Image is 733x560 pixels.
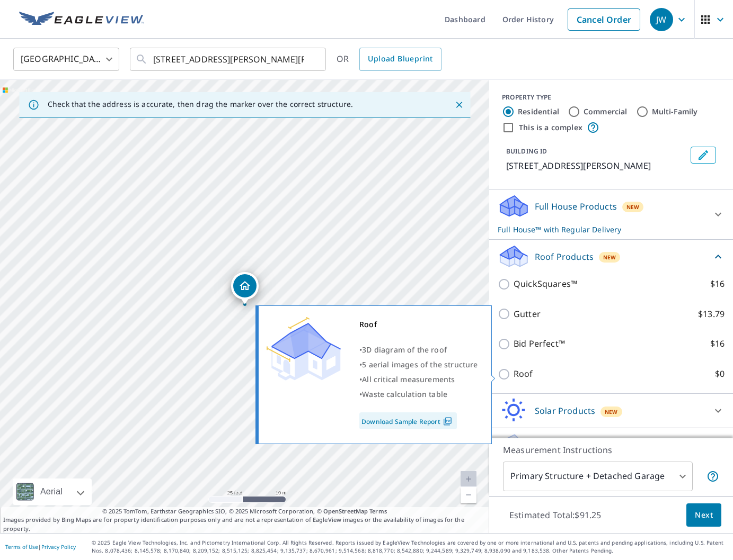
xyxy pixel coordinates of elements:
[584,106,628,117] label: Commercial
[153,44,304,74] input: Search by address or latitude-longitude
[369,507,387,515] a: Terms
[501,503,610,527] p: Estimated Total: $91.25
[37,478,66,505] div: Aerial
[498,432,725,458] div: Walls ProductsNew
[519,122,582,133] label: This is a complex
[362,374,455,384] span: All critical measurements
[514,337,565,350] p: Bid Perfect™
[518,106,559,117] label: Residential
[506,159,686,172] p: [STREET_ADDRESS][PERSON_NAME]
[715,367,725,381] p: $0
[337,48,441,71] div: OR
[514,277,577,291] p: QuickSquares™
[13,478,92,505] div: Aerial
[440,417,455,426] img: Pdf Icon
[698,308,725,321] p: $13.79
[359,357,478,372] div: •
[691,147,716,164] button: Edit building 1
[514,367,533,381] p: Roof
[603,253,616,261] span: New
[13,44,119,74] div: [GEOGRAPHIC_DATA]
[710,277,725,291] p: $16
[503,444,719,456] p: Measurement Instructions
[503,462,693,491] div: Primary Structure + Detached Garage
[695,509,713,522] span: Next
[535,200,617,213] p: Full House Products
[461,471,476,487] a: Current Level 20, Zoom In Disabled
[568,8,640,31] a: Cancel Order
[498,224,705,235] p: Full House™ with Regular Delivery
[267,317,341,381] img: Premium
[102,507,387,516] span: © 2025 TomTom, Earthstar Geographics SIO, © 2025 Microsoft Corporation, ©
[652,106,698,117] label: Multi-Family
[368,52,432,66] span: Upload Blueprint
[514,308,541,321] p: Gutter
[359,412,457,429] a: Download Sample Report
[5,544,76,550] p: |
[359,317,478,332] div: Roof
[605,408,618,416] span: New
[359,372,478,387] div: •
[359,342,478,357] div: •
[323,507,368,515] a: OpenStreetMap
[362,359,478,369] span: 5 aerial images of the structure
[506,147,547,156] p: BUILDING ID
[48,100,353,109] p: Check that the address is accurate, then drag the marker over the correct structure.
[686,503,721,527] button: Next
[626,203,640,211] span: New
[5,543,38,550] a: Terms of Use
[19,12,144,28] img: EV Logo
[498,398,725,423] div: Solar ProductsNew
[362,389,447,399] span: Waste calculation table
[650,8,673,31] div: JW
[359,387,478,402] div: •
[498,194,725,235] div: Full House ProductsNewFull House™ with Regular Delivery
[231,272,259,305] div: Dropped pin, building 1, Residential property, 101 Lana Dr Pauls Valley, OK 73075
[461,487,476,503] a: Current Level 20, Zoom Out
[535,404,595,417] p: Solar Products
[452,98,466,112] button: Close
[362,345,447,355] span: 3D diagram of the roof
[359,48,441,71] a: Upload Blueprint
[92,539,728,555] p: © 2025 Eagle View Technologies, Inc. and Pictometry International Corp. All Rights Reserved. Repo...
[41,543,76,550] a: Privacy Policy
[498,244,725,269] div: Roof ProductsNew
[710,337,725,350] p: $16
[706,470,719,483] span: Your report will include the primary structure and a detached garage if one exists.
[535,250,594,263] p: Roof Products
[502,93,720,102] div: PROPERTY TYPE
